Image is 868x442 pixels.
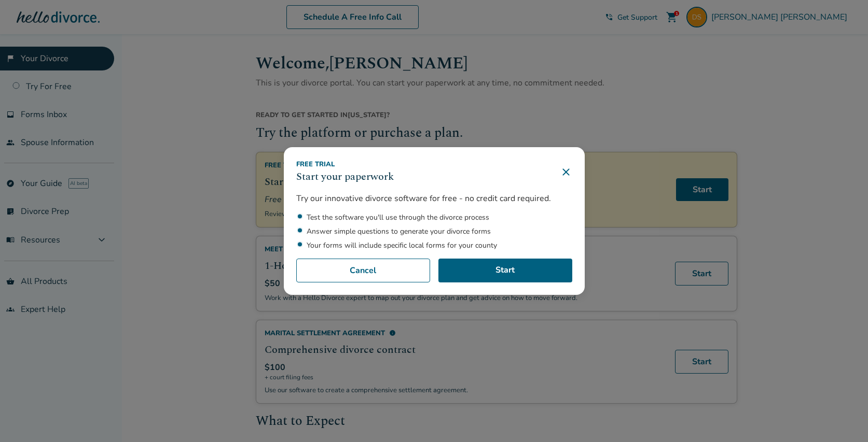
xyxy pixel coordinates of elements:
h3: Start your paperwork [296,169,394,184]
li: Test the software you'll use through the divorce process [307,212,572,222]
li: Your forms will include specific local forms for your county [307,240,572,250]
p: Try our innovative divorce software for free - no credit card required. [296,193,572,204]
li: Answer simple questions to generate your divorce forms [307,226,572,236]
a: Start [438,259,572,282]
div: Free Trial [296,160,394,169]
button: Cancel [296,259,430,282]
iframe: Chat Widget [816,392,868,442]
